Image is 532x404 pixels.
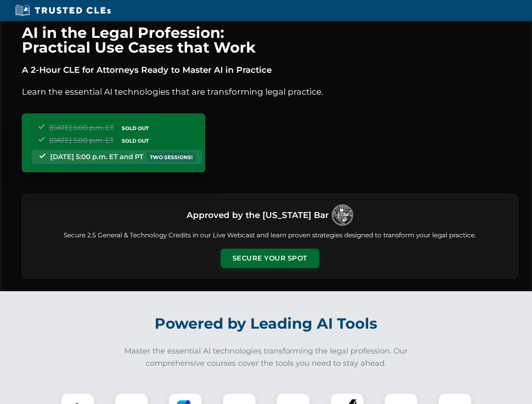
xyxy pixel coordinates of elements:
h2: Powered by Leading AI Tools [33,309,500,338]
span: SOLD OUT [119,136,152,145]
span: [DATE] 5:00 p.m. ET [49,124,114,132]
h1: AI in the Legal Profession: Practical Use Cases that Work [22,25,518,55]
p: Learn the essential AI technologies that are transforming legal practice. [22,85,518,98]
p: A 2-Hour CLE for Attorneys Ready to Master AI in Practice [22,63,518,77]
img: Logo [332,205,353,226]
p: Master the essential AI technologies transforming the legal profession. Our comprehensive courses... [119,345,414,369]
p: Secure 2.5 General & Technology Credits in our Live Webcast and learn proven strategies designed ... [32,231,508,240]
img: Trusted CLEs [13,4,113,17]
h3: Approved by the [US_STATE] Bar [187,207,329,223]
button: Secure Your Spot [221,249,319,268]
span: SOLD OUT [119,124,152,133]
span: [DATE] 5:00 p.m. ET [49,136,114,144]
